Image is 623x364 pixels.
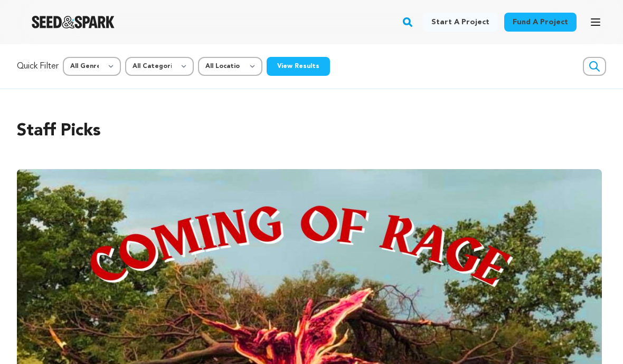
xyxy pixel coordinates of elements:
[423,13,498,32] a: Start a project
[267,57,330,76] button: View Results
[17,60,59,73] p: Quick Filter
[32,16,115,28] img: Seed&Spark Logo Dark Mode
[504,13,577,32] a: Fund a project
[17,119,606,144] h2: Staff Picks
[32,16,115,28] a: Seed&Spark Homepage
